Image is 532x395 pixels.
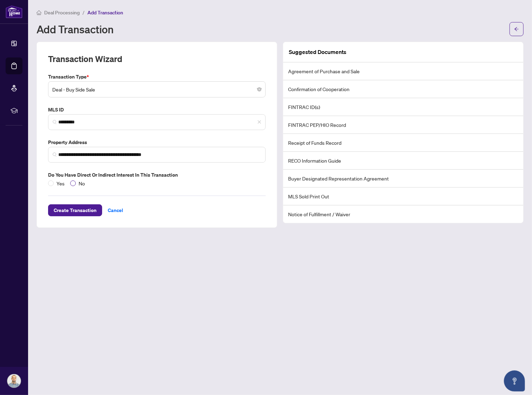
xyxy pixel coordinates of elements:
li: MLS Sold Print Out [283,188,523,205]
li: RECO Information Guide [283,152,523,170]
button: Open asap [504,370,525,391]
h2: Transaction Wizard [48,53,122,64]
span: Cancel [108,205,123,216]
img: search_icon [53,152,57,157]
img: logo [6,5,22,18]
li: Buyer Designated Representation Agreement [283,170,523,188]
label: MLS ID [48,106,266,114]
li: Agreement of Purchase and Sale [283,62,523,80]
li: Notice of Fulfillment / Waiver [283,205,523,223]
button: Cancel [102,204,129,216]
li: Receipt of Funds Record [283,134,523,152]
li: Confirmation of Cooperation [283,80,523,98]
label: Do you have direct or indirect interest in this transaction [48,171,266,179]
span: close-circle [257,87,261,91]
span: Deal - Buy Side Sale [52,83,261,96]
span: Yes [54,179,67,187]
button: Create Transaction [48,204,102,216]
img: search_icon [53,120,57,124]
h1: Add Transaction [36,23,114,35]
span: No [76,179,88,187]
span: Deal Processing [44,9,80,16]
li: FINTRAC ID(s) [283,98,523,116]
span: close [257,120,261,124]
span: Add Transaction [87,9,123,16]
span: Create Transaction [54,205,97,216]
img: Profile Icon [7,374,21,388]
li: FINTRAC PEP/HIO Record [283,116,523,134]
span: home [36,10,41,15]
article: Suggested Documents [289,48,346,56]
label: Transaction Type [48,73,266,81]
li: / [82,8,85,16]
label: Property Address [48,138,266,146]
span: arrow-left [514,27,519,32]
